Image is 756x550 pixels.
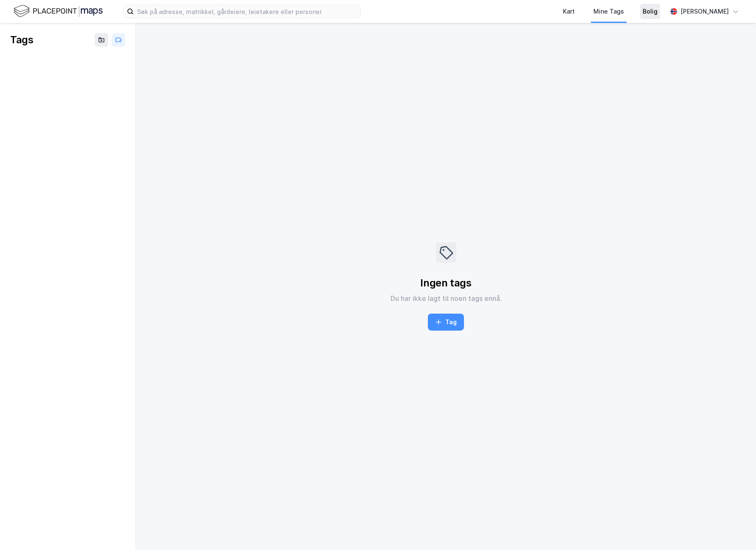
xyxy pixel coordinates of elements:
[391,293,502,303] div: Du har ikke lagt til noen tags ennå.
[643,6,658,17] div: Bolig
[593,6,624,17] div: Mine Tags
[420,276,471,290] div: Ingen tags
[714,509,756,550] iframe: Chat Widget
[428,314,464,331] button: Tag
[10,33,33,47] div: Tags
[563,6,575,17] div: Kart
[714,509,756,550] div: Kontrollprogram for chat
[134,5,360,18] input: Søk på adresse, matrikkel, gårdeiere, leietakere eller personer
[14,4,103,19] img: logo.f888ab2527a4732fd821a326f86c7f29.svg
[680,6,729,17] div: [PERSON_NAME]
